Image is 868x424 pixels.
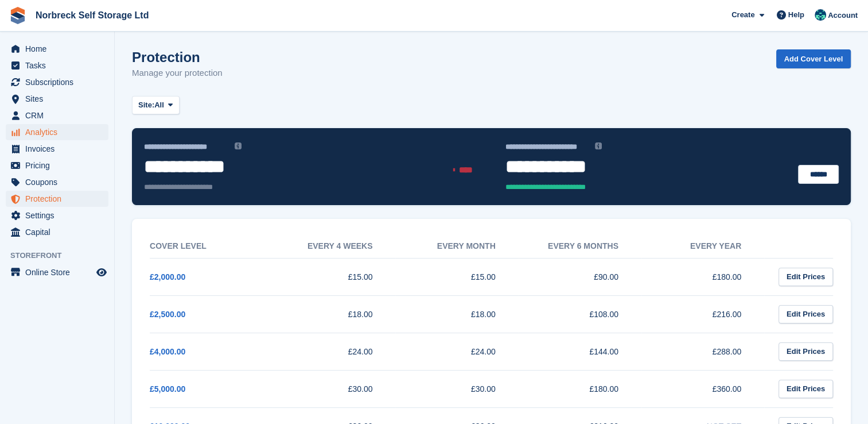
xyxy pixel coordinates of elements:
a: Edit Prices [779,268,833,287]
a: £4,000.00 [150,347,185,356]
a: Preview store [95,265,108,279]
a: menu [6,41,108,57]
a: Edit Prices [779,305,833,324]
a: £2,500.00 [150,310,185,319]
a: menu [6,74,108,90]
p: Manage your protection [132,67,223,80]
a: menu [6,91,108,107]
td: £18.00 [395,295,518,333]
td: £18.00 [273,295,395,333]
span: Protection [25,191,94,207]
td: £15.00 [273,258,395,295]
span: Site: [138,99,154,111]
span: Capital [25,224,94,240]
span: Subscriptions [25,74,94,90]
img: icon-info-grey-7440780725fd019a000dd9b08b2336e03edf1995a4989e88bcd33f0948082b44.svg [595,142,602,149]
a: menu [6,107,108,124]
a: menu [6,191,108,207]
a: Edit Prices [779,342,833,361]
a: £5,000.00 [150,384,185,394]
img: stora-icon-8386f47178a22dfd0bd8f6a31ec36ba5ce8667c1dd55bd0f319d3a0aa187defe.svg [9,7,26,24]
span: Sites [25,91,94,107]
td: £90.00 [519,258,641,295]
img: Sally King [815,9,826,21]
a: Edit Prices [779,380,833,399]
span: Settings [25,207,94,223]
a: £2,000.00 [150,272,185,282]
span: Online Store [25,264,94,280]
span: Help [788,9,804,21]
span: Pricing [25,157,94,174]
span: Tasks [25,57,94,74]
td: £108.00 [519,295,641,333]
td: £180.00 [641,258,764,295]
span: Account [828,10,858,21]
td: £15.00 [395,258,518,295]
span: Analytics [25,124,94,140]
td: £216.00 [641,295,764,333]
span: Home [25,41,94,57]
span: All [154,99,164,111]
span: CRM [25,107,94,124]
td: £144.00 [519,333,641,370]
a: menu [6,57,108,74]
span: Coupons [25,174,94,190]
a: Norbreck Self Storage Ltd [31,6,153,25]
h1: Protection [132,49,223,65]
span: Storefront [10,250,114,261]
td: £24.00 [273,333,395,370]
td: £288.00 [641,333,764,370]
th: Every year [641,234,764,259]
span: Invoices [25,141,94,157]
th: Every month [395,234,518,259]
th: Every 6 months [519,234,641,259]
img: icon-info-grey-7440780725fd019a000dd9b08b2336e03edf1995a4989e88bcd33f0948082b44.svg [235,142,242,149]
td: £24.00 [395,333,518,370]
a: menu [6,174,108,190]
th: Cover Level [150,234,273,259]
a: menu [6,207,108,223]
a: menu [6,141,108,157]
td: £180.00 [519,370,641,407]
a: menu [6,124,108,140]
td: £360.00 [641,370,764,407]
td: £30.00 [273,370,395,407]
button: Site: All [132,96,180,115]
td: £30.00 [395,370,518,407]
th: Every 4 weeks [273,234,395,259]
a: menu [6,157,108,174]
a: Add Cover Level [776,49,851,68]
a: menu [6,224,108,240]
span: Create [731,9,754,21]
a: menu [6,264,108,280]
